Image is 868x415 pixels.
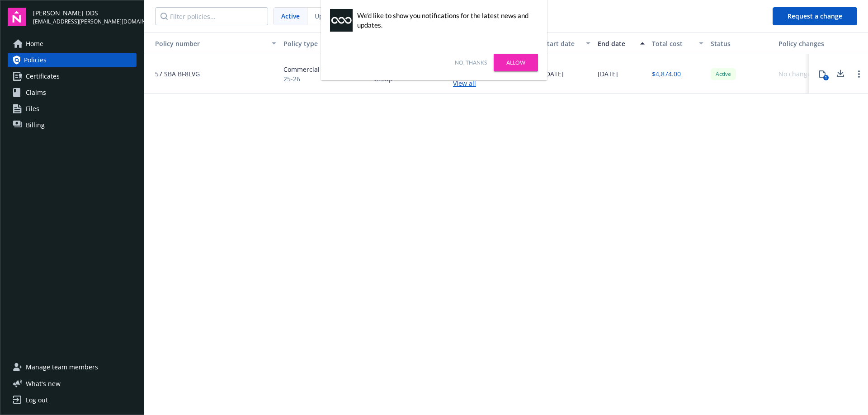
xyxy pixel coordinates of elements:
[543,69,564,79] span: [DATE]
[543,39,580,48] div: Start date
[598,69,618,79] span: [DATE]
[148,39,266,48] div: Policy number
[8,53,137,67] a: Policies
[33,8,137,18] span: [PERSON_NAME] DDS
[315,11,345,21] span: Upcoming
[8,8,26,26] img: navigator-logo.svg
[26,85,46,100] span: Claims
[26,102,39,116] span: Files
[26,69,60,84] span: Certificates
[648,33,707,54] button: Total cost
[280,33,370,54] button: Policy type
[778,39,828,48] div: Policy changes
[455,59,487,67] a: No, thanks
[8,102,137,116] a: Files
[453,79,536,88] a: View all
[26,37,43,51] span: Home
[773,7,857,25] button: Request a change
[148,69,200,79] span: 57 SBA BF8LVG
[494,54,538,71] a: Allow
[8,85,137,100] a: Claims
[652,69,681,79] a: $4,874.00
[8,379,75,388] button: What's new
[33,18,137,26] span: [EMAIL_ADDRESS][PERSON_NAME][DOMAIN_NAME]
[26,360,98,374] span: Manage team members
[854,69,864,79] a: Open options
[8,118,137,132] a: Billing
[8,69,137,84] a: Certificates
[598,39,635,48] div: End date
[652,39,693,48] div: Total cost
[813,65,831,83] button: 1
[594,33,648,54] button: End date
[33,8,137,26] button: [PERSON_NAME] DDS[EMAIL_ADDRESS][PERSON_NAME][DOMAIN_NAME]
[540,33,594,54] button: Start date
[8,360,137,374] a: Manage team members
[823,75,829,80] div: 1
[711,39,771,48] div: Status
[714,70,732,78] span: Active
[148,39,266,48] div: Toggle SortBy
[283,65,347,74] span: Commercial Property
[778,69,814,79] div: No changes
[707,33,775,54] button: Status
[8,37,137,51] a: Home
[26,393,48,407] div: Log out
[26,379,61,388] span: What ' s new
[24,53,47,67] span: Policies
[281,11,300,21] span: Active
[155,7,268,25] input: Filter policies...
[357,11,533,30] div: We'd like to show you notifications for the latest news and updates.
[775,33,831,54] button: Policy changes
[283,39,357,48] div: Policy type
[283,74,347,84] span: 25-26
[26,118,45,132] span: Billing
